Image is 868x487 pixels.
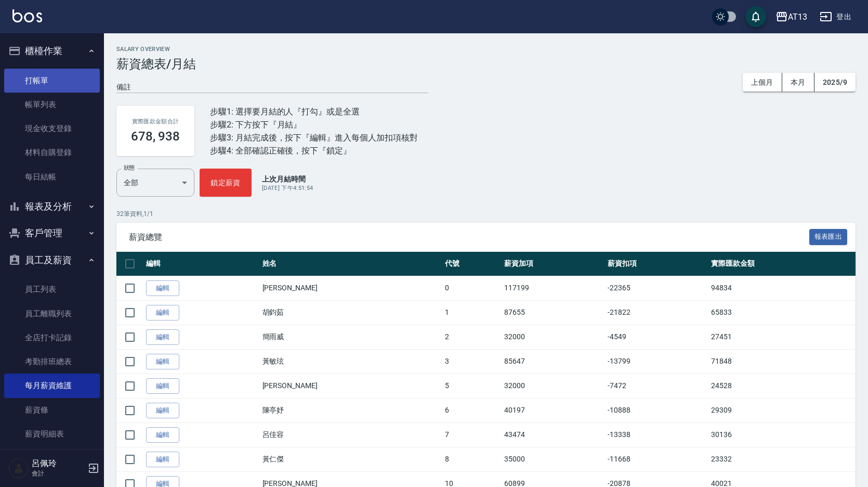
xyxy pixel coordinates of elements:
[260,447,442,471] td: 黃仁傑
[146,403,179,419] a: 編輯
[32,458,85,469] h5: 呂佩玲
[708,422,856,447] td: 30136
[605,398,708,422] td: -10888
[442,300,502,325] td: 1
[743,73,782,92] button: 上個月
[809,229,848,245] button: 報表匯出
[442,349,502,374] td: 3
[260,422,442,447] td: 呂佳容
[131,129,180,144] h3: 678, 938
[771,6,811,28] button: AT13
[442,374,502,398] td: 5
[605,300,708,325] td: -21822
[708,349,856,374] td: 71848
[210,105,418,118] div: 步驟1: 選擇要月結的人『打勾』或是全選
[442,422,502,447] td: 7
[4,117,100,140] a: 現金收支登錄
[4,165,100,189] a: 每日結帳
[4,220,100,247] button: 客戶管理
[4,350,100,374] a: 考勤排班總表
[116,46,856,53] h2: Salary Overview
[4,69,100,93] a: 打帳單
[502,398,605,422] td: 40197
[129,118,182,125] h2: 實際匯款金額合計
[8,458,29,479] img: Person
[502,422,605,447] td: 43474
[708,398,856,422] td: 29309
[4,193,100,220] button: 報表及分析
[502,325,605,349] td: 32000
[146,305,179,321] a: 編輯
[708,374,856,398] td: 24528
[260,300,442,325] td: 胡鈞茹
[260,374,442,398] td: [PERSON_NAME]
[708,276,856,300] td: 94834
[4,326,100,350] a: 全店打卡記錄
[200,169,252,197] button: 鎖定薪資
[4,302,100,326] a: 員工離職列表
[745,6,766,27] button: save
[816,7,856,27] button: 登出
[4,277,100,301] a: 員工列表
[4,422,100,446] a: 薪資明細表
[605,447,708,471] td: -11668
[4,446,100,470] a: 薪資轉帳明細
[708,325,856,349] td: 27451
[442,325,502,349] td: 2
[210,144,418,157] div: 步驟4: 全部確認正確後，按下『鎖定』
[146,329,179,345] a: 編輯
[605,374,708,398] td: -7472
[116,169,194,197] div: 全部
[146,427,179,443] a: 編輯
[605,276,708,300] td: -22365
[260,398,442,422] td: 陳亭妤
[146,280,179,297] a: 編輯
[4,398,100,422] a: 薪資條
[143,252,260,276] th: 編輯
[605,349,708,374] td: -13799
[146,452,179,468] a: 編輯
[4,37,100,65] button: 櫃檯作業
[708,252,856,276] th: 實際匯款金額
[146,378,179,394] a: 編輯
[4,140,100,164] a: 材料自購登錄
[708,300,856,325] td: 65833
[814,73,856,92] button: 2025/9
[116,209,856,219] p: 32 筆資料, 1 / 1
[4,93,100,117] a: 帳單列表
[442,276,502,300] td: 0
[260,276,442,300] td: [PERSON_NAME]
[210,118,418,131] div: 步驟2: 下方按下『月結』
[502,349,605,374] td: 85647
[442,252,502,276] th: 代號
[210,131,418,144] div: 步驟3: 月結完成後，按下『編輯』進入每個人加扣項核對
[116,57,856,71] h3: 薪資總表/月結
[605,252,708,276] th: 薪資扣項
[502,447,605,471] td: 35000
[502,374,605,398] td: 32000
[32,469,85,478] p: 會計
[788,10,807,23] div: AT13
[502,252,605,276] th: 薪資加項
[124,164,135,172] label: 狀態
[262,185,313,191] span: [DATE] 下午4:51:54
[260,325,442,349] td: 簡雨威
[260,349,442,374] td: 黃敏玹
[4,247,100,274] button: 員工及薪資
[12,9,42,22] img: Logo
[809,232,848,241] a: 報表匯出
[708,447,856,471] td: 23332
[262,174,313,184] p: 上次月結時間
[442,447,502,471] td: 8
[260,252,442,276] th: 姓名
[605,422,708,447] td: -13338
[4,374,100,398] a: 每月薪資維護
[442,398,502,422] td: 6
[782,73,814,92] button: 本月
[502,276,605,300] td: 117199
[605,325,708,349] td: -4549
[129,232,809,242] span: 薪資總覽
[146,354,179,370] a: 編輯
[502,300,605,325] td: 87655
